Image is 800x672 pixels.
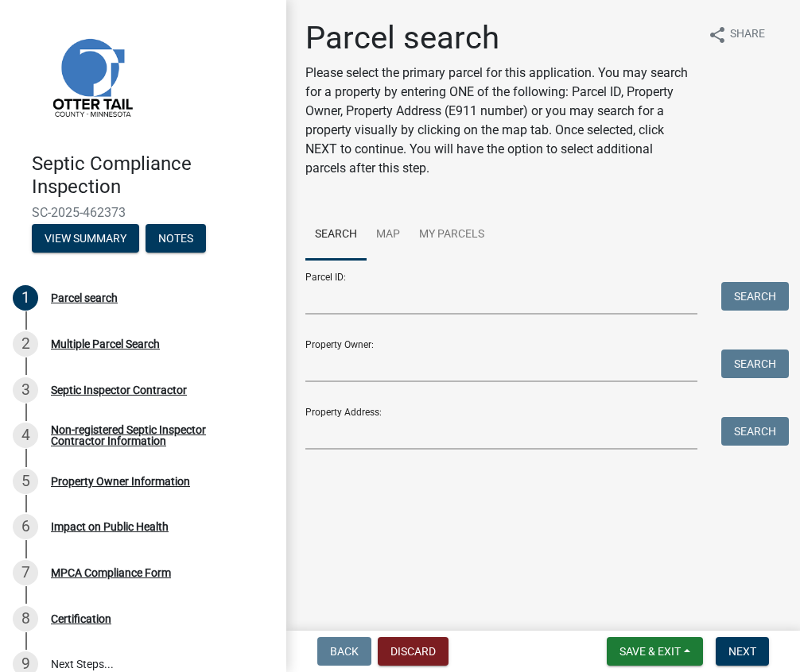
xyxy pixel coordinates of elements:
div: Parcel search [51,292,118,303]
div: 4 [13,423,38,448]
div: Certification [51,613,111,624]
p: Please select the primary parcel for this application. You may search for a property by entering ... [305,64,695,178]
div: 5 [13,469,38,494]
button: Search [721,417,789,446]
wm-modal-confirm: Summary [32,233,139,245]
div: 6 [13,514,38,539]
div: MPCA Compliance Form [51,567,171,578]
div: 8 [13,606,38,631]
button: Back [317,637,371,666]
div: Non-registered Septic Inspector Contractor Information [51,424,261,446]
button: shareShare [695,19,778,50]
span: Save & Exit [619,645,681,658]
a: My Parcels [410,210,494,261]
span: Share [730,25,765,44]
button: Save & Exit [607,637,703,666]
button: Search [721,282,789,311]
button: Search [721,350,789,378]
div: Impact on Public Health [51,521,169,532]
a: Map [367,210,410,261]
span: Back [330,645,359,658]
wm-modal-confirm: Notes [146,233,206,245]
h4: Septic Compliance Inspection [32,153,274,199]
div: Septic Inspector Contractor [51,384,187,396]
div: Property Owner Information [51,476,190,487]
div: 2 [13,331,38,357]
img: Otter Tail County, Minnesota [32,17,151,136]
div: 3 [13,377,38,403]
div: 1 [13,285,38,311]
button: Discard [378,637,449,666]
button: View Summary [32,224,139,253]
button: Notes [146,224,206,253]
span: SC-2025-462373 [32,205,254,220]
a: Search [305,210,367,261]
button: Next [716,637,769,666]
span: Next [728,645,756,658]
div: Multiple Parcel Search [51,338,160,350]
h1: Parcel search [305,19,695,57]
div: 7 [13,560,38,585]
i: share [708,25,727,44]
